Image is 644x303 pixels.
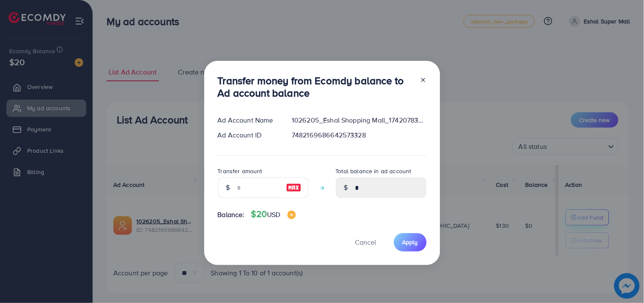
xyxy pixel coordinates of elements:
[218,210,245,220] span: Balance:
[402,238,418,246] span: Apply
[287,211,296,219] img: image
[336,167,411,175] label: Total balance in ad account
[394,233,427,252] button: Apply
[285,115,433,125] div: 1026205_Eshal Shopping Mall_1742078398305
[218,74,413,99] h3: Transfer money from Ecomdy balance to Ad account balance
[267,210,280,219] span: USD
[251,209,296,220] h4: $20
[211,115,285,125] div: Ad Account Name
[345,233,387,252] button: Cancel
[286,183,301,193] img: image
[218,167,262,175] label: Transfer amount
[355,237,377,247] span: Cancel
[211,130,285,140] div: Ad Account ID
[285,130,433,140] div: 7482169686642573328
